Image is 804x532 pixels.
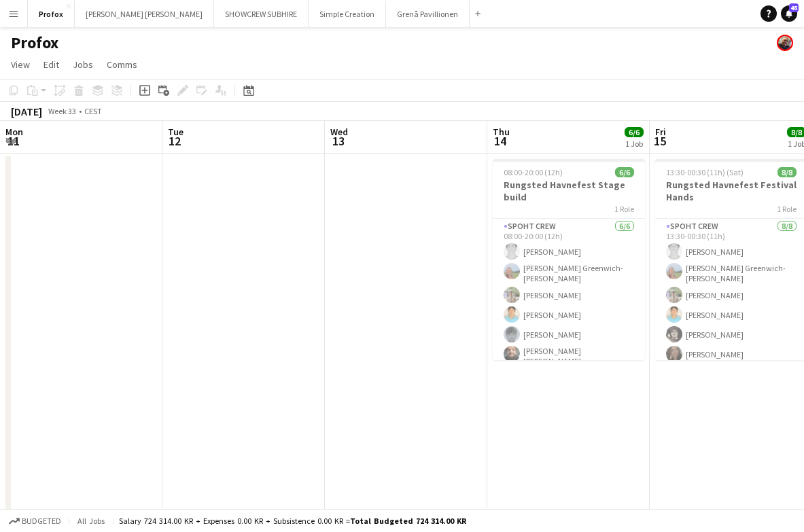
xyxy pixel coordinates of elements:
[493,219,645,372] app-card-role: Spoht Crew6/608:00-20:00 (12h)[PERSON_NAME][PERSON_NAME] Greenwich-[PERSON_NAME][PERSON_NAME][PER...
[5,56,35,73] a: View
[168,126,183,138] span: Tue
[5,126,23,138] span: Mon
[666,167,744,177] span: 13:30-00:30 (11h) (Sat)
[166,133,183,149] span: 12
[11,58,30,71] span: View
[789,3,799,12] span: 45
[330,126,348,138] span: Wed
[386,1,470,27] button: Grenå Pavillionen
[73,58,93,71] span: Jobs
[3,133,23,149] span: 11
[777,35,793,51] app-user-avatar: Danny Tranekær
[491,133,510,149] span: 14
[493,179,645,203] h3: Rungsted Havnefest Stage build
[75,1,214,27] button: [PERSON_NAME] [PERSON_NAME]
[493,126,510,138] span: Thu
[84,106,102,116] div: CEST
[309,1,386,27] button: Simple Creation
[493,159,645,360] app-job-card: 08:00-20:00 (12h)6/6Rungsted Havnefest Stage build1 RoleSpoht Crew6/608:00-20:00 (12h)[PERSON_NAM...
[45,106,79,116] span: Week 33
[615,167,634,177] span: 6/6
[350,516,466,526] span: Total Budgeted 724 314.00 KR
[328,133,348,149] span: 13
[11,105,42,118] div: [DATE]
[7,514,63,529] button: Budgeted
[11,33,58,53] h1: Profox
[43,58,59,71] span: Edit
[119,516,466,526] div: Salary 724 314.00 KR + Expenses 0.00 KR + Subsistence 0.00 KR =
[28,1,75,27] button: Profox
[38,56,65,73] a: Edit
[777,167,797,177] span: 8/8
[777,204,797,214] span: 1 Role
[107,58,137,71] span: Comms
[781,5,797,22] a: 45
[101,56,143,73] a: Comms
[625,127,644,137] span: 6/6
[504,167,563,177] span: 08:00-20:00 (12h)
[655,126,666,138] span: Fri
[67,56,99,73] a: Jobs
[614,204,634,214] span: 1 Role
[214,1,309,27] button: SHOWCREW SUBHIRE
[75,516,107,526] span: All jobs
[625,139,643,149] div: 1 Job
[653,133,666,149] span: 15
[22,516,61,526] span: Budgeted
